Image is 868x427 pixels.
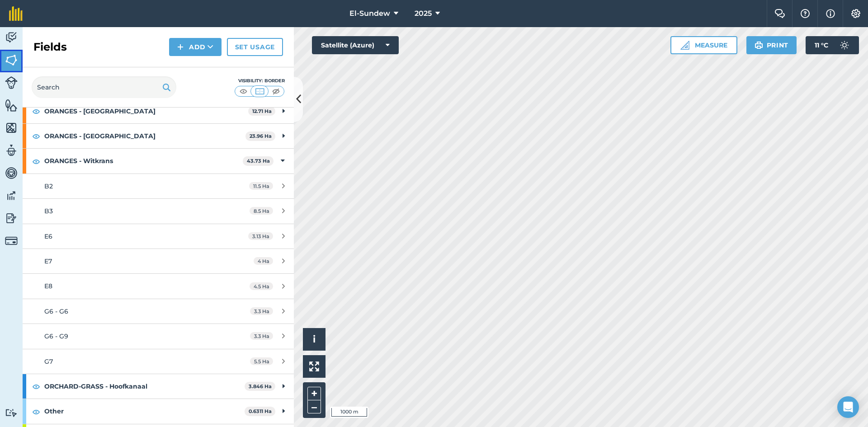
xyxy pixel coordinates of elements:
[44,332,68,340] span: G6 - G9
[44,307,68,315] span: G6 - G6
[32,406,40,417] img: svg+xml;base64,PHN2ZyB4bWxucz0iaHR0cDovL3d3dy53My5vcmcvMjAwMC9zdmciIHdpZHRoPSIxOCIgaGVpZ2h0PSIyNC...
[309,361,319,371] img: Four arrows, one pointing top left, one top right, one bottom right and the last bottom left
[23,274,294,298] a: E84.5 Ha
[32,131,40,141] img: svg+xml;base64,PHN2ZyB4bWxucz0iaHR0cDovL3d3dy53My5vcmcvMjAwMC9zdmciIHdpZHRoPSIxOCIgaGVpZ2h0PSIyNC...
[815,36,828,54] span: 11 ° C
[250,307,273,315] span: 3.3 Ha
[162,82,171,93] img: svg+xml;base64,PHN2ZyB4bWxucz0iaHR0cDovL3d3dy53My5vcmcvMjAwMC9zdmciIHdpZHRoPSIxOSIgaGVpZ2h0PSIyNC...
[249,182,273,190] span: 11.5 Ha
[307,400,321,413] button: –
[774,9,785,18] img: Two speech bubbles overlapping with the left bubble in the forefront
[23,249,294,273] a: E74 Ha
[169,38,222,56] button: Add
[32,106,40,117] img: svg+xml;base64,PHN2ZyB4bWxucz0iaHR0cDovL3d3dy53My5vcmcvMjAwMC9zdmciIHdpZHRoPSIxOCIgaGVpZ2h0PSIyNC...
[227,38,283,56] a: Set usage
[5,408,18,417] img: svg+xml;base64,PD94bWwgdmVyc2lvbj0iMS4wIiBlbmNvZGluZz0idXRmLTgiPz4KPCEtLSBHZW5lcmF0b3I6IEFkb2JlIE...
[32,381,40,392] img: svg+xml;base64,PHN2ZyB4bWxucz0iaHR0cDovL3d3dy53My5vcmcvMjAwMC9zdmciIHdpZHRoPSIxOCIgaGVpZ2h0PSIyNC...
[806,36,859,54] button: 11 °C
[252,108,272,114] strong: 12.71 Ha
[850,9,861,18] img: A cog icon
[23,174,294,198] a: B211.5 Ha
[313,333,316,345] span: i
[670,36,737,54] button: Measure
[247,158,270,164] strong: 43.73 Ha
[44,207,53,215] span: B3
[250,207,273,215] span: 8.5 Ha
[5,53,18,67] img: svg+xml;base64,PHN2ZyB4bWxucz0iaHR0cDovL3d3dy53My5vcmcvMjAwMC9zdmciIHdpZHRoPSI1NiIgaGVpZ2h0PSI2MC...
[835,36,854,54] img: svg+xml;base64,PD94bWwgdmVyc2lvbj0iMS4wIiBlbmNvZGluZz0idXRmLTgiPz4KPCEtLSBHZW5lcmF0b3I6IEFkb2JlIE...
[23,124,294,148] div: ORANGES - [GEOGRAPHIC_DATA]23.96 Ha
[44,232,52,240] span: E6
[5,211,18,225] img: svg+xml;base64,PD94bWwgdmVyc2lvbj0iMS4wIiBlbmNvZGluZz0idXRmLTgiPz4KPCEtLSBHZW5lcmF0b3I6IEFkb2JlIE...
[23,149,294,173] div: ORANGES - Witkrans43.73 Ha
[250,357,273,365] span: 5.5 Ha
[23,349,294,374] a: G75.5 Ha
[234,77,285,84] div: Visibility: Border
[23,99,294,123] div: ORANGES - [GEOGRAPHIC_DATA]12.71 Ha
[5,235,18,247] img: svg+xml;base64,PD94bWwgdmVyc2lvbj0iMS4wIiBlbmNvZGluZz0idXRmLTgiPz4KPCEtLSBHZW5lcmF0b3I6IEFkb2JlIE...
[44,399,245,423] strong: Other
[177,42,184,52] img: svg+xml;base64,PHN2ZyB4bWxucz0iaHR0cDovL3d3dy53My5vcmcvMjAwMC9zdmciIHdpZHRoPSIxNCIgaGVpZ2h0PSIyNC...
[5,99,18,112] img: svg+xml;base64,PHN2ZyB4bWxucz0iaHR0cDovL3d3dy53My5vcmcvMjAwMC9zdmciIHdpZHRoPSI1NiIgaGVpZ2h0PSI2MC...
[307,387,321,400] button: +
[9,6,23,21] img: fieldmargin Logo
[44,257,52,265] span: E7
[680,41,689,50] img: Ruler icon
[44,124,245,148] strong: ORANGES - [GEOGRAPHIC_DATA]
[44,149,243,173] strong: ORANGES - Witkrans
[23,399,294,423] div: Other0.6311 Ha
[837,396,859,418] div: Open Intercom Messenger
[32,156,40,167] img: svg+xml;base64,PHN2ZyB4bWxucz0iaHR0cDovL3d3dy53My5vcmcvMjAwMC9zdmciIHdpZHRoPSIxOCIgaGVpZ2h0PSIyNC...
[312,36,399,54] button: Satellite (Azure)
[254,87,265,96] img: svg+xml;base64,PHN2ZyB4bWxucz0iaHR0cDovL3d3dy53My5vcmcvMjAwMC9zdmciIHdpZHRoPSI1MCIgaGVpZ2h0PSI0MC...
[44,182,53,190] span: B2
[32,76,176,98] input: Search
[44,99,248,123] strong: ORANGES - [GEOGRAPHIC_DATA]
[248,232,273,240] span: 3.13 Ha
[33,40,67,54] h2: Fields
[303,328,325,351] button: i
[44,357,53,366] span: G7
[746,36,797,54] button: Print
[5,144,18,157] img: svg+xml;base64,PD94bWwgdmVyc2lvbj0iMS4wIiBlbmNvZGluZz0idXRmLTgiPz4KPCEtLSBHZW5lcmF0b3I6IEFkb2JlIE...
[415,8,432,19] span: 2025
[5,189,18,202] img: svg+xml;base64,PD94bWwgdmVyc2lvbj0iMS4wIiBlbmNvZGluZz0idXRmLTgiPz4KPCEtLSBHZW5lcmF0b3I6IEFkb2JlIE...
[254,257,273,265] span: 4 Ha
[349,8,390,19] span: El-Sundew
[826,8,835,19] img: svg+xml;base64,PHN2ZyB4bWxucz0iaHR0cDovL3d3dy53My5vcmcvMjAwMC9zdmciIHdpZHRoPSIxNyIgaGVpZ2h0PSIxNy...
[5,76,18,89] img: svg+xml;base64,PD94bWwgdmVyc2lvbj0iMS4wIiBlbmNvZGluZz0idXRmLTgiPz4KPCEtLSBHZW5lcmF0b3I6IEFkb2JlIE...
[800,9,811,18] img: A question mark icon
[250,332,273,340] span: 3.3 Ha
[270,87,282,96] img: svg+xml;base64,PHN2ZyB4bWxucz0iaHR0cDovL3d3dy53My5vcmcvMjAwMC9zdmciIHdpZHRoPSI1MCIgaGVpZ2h0PSI0MC...
[250,282,273,290] span: 4.5 Ha
[5,166,18,180] img: svg+xml;base64,PD94bWwgdmVyc2lvbj0iMS4wIiBlbmNvZGluZz0idXRmLTgiPz4KPCEtLSBHZW5lcmF0b3I6IEFkb2JlIE...
[250,133,272,139] strong: 23.96 Ha
[44,282,52,290] span: E8
[23,299,294,324] a: G6 - G63.3 Ha
[238,87,249,96] img: svg+xml;base64,PHN2ZyB4bWxucz0iaHR0cDovL3d3dy53My5vcmcvMjAwMC9zdmciIHdpZHRoPSI1MCIgaGVpZ2h0PSI0MC...
[44,374,245,399] strong: ORCHARD-GRASS - Hoofkanaal
[5,31,18,44] img: svg+xml;base64,PD94bWwgdmVyc2lvbj0iMS4wIiBlbmNvZGluZz0idXRmLTgiPz4KPCEtLSBHZW5lcmF0b3I6IEFkb2JlIE...
[23,374,294,399] div: ORCHARD-GRASS - Hoofkanaal3.846 Ha
[23,224,294,249] a: E63.13 Ha
[23,324,294,348] a: G6 - G93.3 Ha
[5,121,18,135] img: svg+xml;base64,PHN2ZyB4bWxucz0iaHR0cDovL3d3dy53My5vcmcvMjAwMC9zdmciIHdpZHRoPSI1NiIgaGVpZ2h0PSI2MC...
[23,199,294,223] a: B38.5 Ha
[249,408,272,414] strong: 0.6311 Ha
[755,40,763,51] img: svg+xml;base64,PHN2ZyB4bWxucz0iaHR0cDovL3d3dy53My5vcmcvMjAwMC9zdmciIHdpZHRoPSIxOSIgaGVpZ2h0PSIyNC...
[249,383,272,389] strong: 3.846 Ha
